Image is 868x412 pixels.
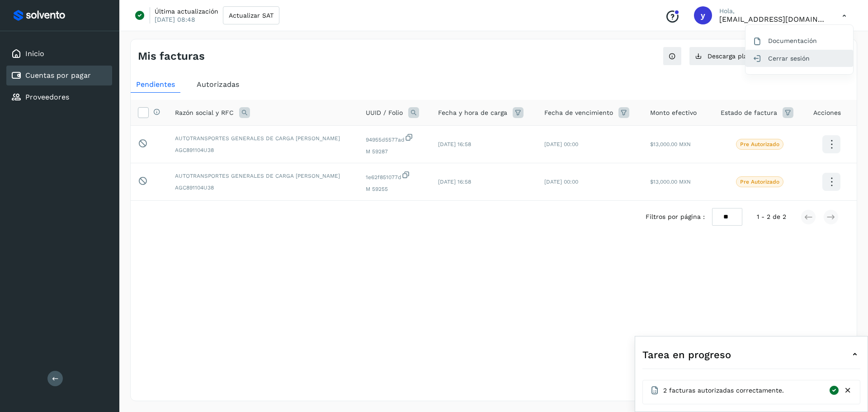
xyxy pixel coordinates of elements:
div: Cerrar sesión [745,50,853,67]
a: Cuentas por pagar [25,71,91,80]
div: Documentación [745,32,853,49]
div: Proveedores [6,87,112,107]
span: Tarea en progreso [642,347,731,362]
a: Proveedores [25,93,69,101]
span: 2 facturas autorizadas correctamente. [663,386,784,395]
div: Inicio [6,44,112,64]
div: Cuentas por pagar [6,66,112,85]
a: Inicio [25,49,44,58]
div: Tarea en progreso [642,344,860,365]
